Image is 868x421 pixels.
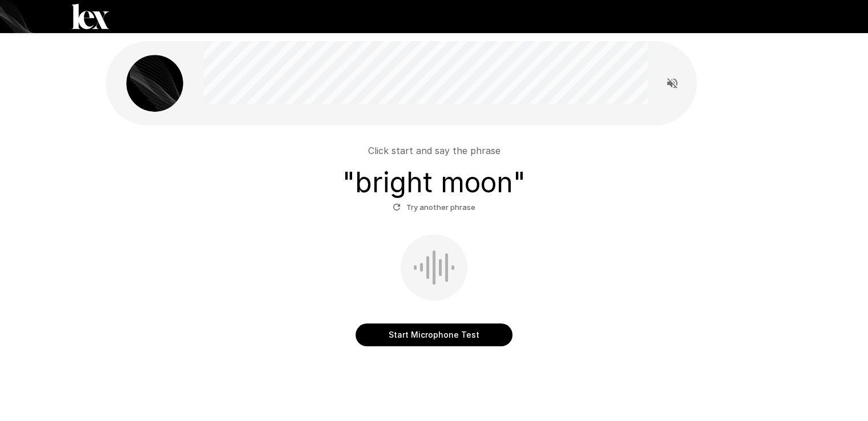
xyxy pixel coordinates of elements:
button: Start Microphone Test [356,323,512,346]
img: lex_avatar2.png [126,55,183,112]
p: Click start and say the phrase [368,144,500,157]
button: Read questions aloud [661,72,684,95]
h3: " bright moon " [342,167,526,199]
button: Try another phrase [390,199,478,216]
